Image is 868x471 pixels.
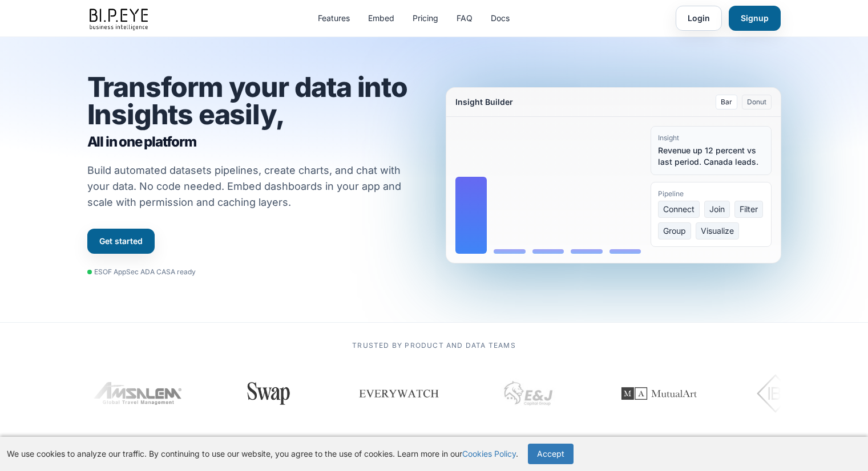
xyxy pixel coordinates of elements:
[94,382,184,405] img: Amsalem
[500,365,558,422] img: EJ Capital
[242,382,295,405] img: Swap
[491,13,510,24] a: Docs
[608,365,710,422] img: MutualArt
[318,13,350,24] a: Features
[658,145,764,168] div: Revenue up 12 percent vs last period. Canada leads.
[7,448,518,460] p: We use cookies to analyze our traffic. By continuing to use our website, you agree to the use of ...
[368,13,394,24] a: Embed
[528,444,574,464] button: Accept
[658,189,764,198] div: Pipeline
[413,13,438,24] a: Pricing
[729,6,781,31] a: Signup
[457,13,473,24] a: FAQ
[658,222,691,239] span: Group
[696,222,739,239] span: Visualize
[455,96,513,108] div: Insight Builder
[734,201,763,218] span: Filter
[87,229,155,254] a: Get started
[676,6,722,31] a: Login
[658,133,764,143] div: Insight
[87,341,781,350] p: Trusted by product and data teams
[455,126,641,254] div: Bar chart
[742,95,772,109] button: Donut
[757,371,821,416] img: IBI
[87,74,423,151] h1: Transform your data into Insights easily,
[87,6,152,31] img: bipeye-logo
[658,201,700,218] span: Connect
[87,163,416,210] p: Build automated datasets pipelines, create charts, and chat with your data. No code needed. Embed...
[87,133,423,151] span: All in one platform
[358,376,440,411] img: Everywatch
[87,267,196,277] div: ESOF AppSec ADA CASA ready
[716,95,737,109] button: Bar
[462,449,516,458] a: Cookies Policy
[704,201,730,218] span: Join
